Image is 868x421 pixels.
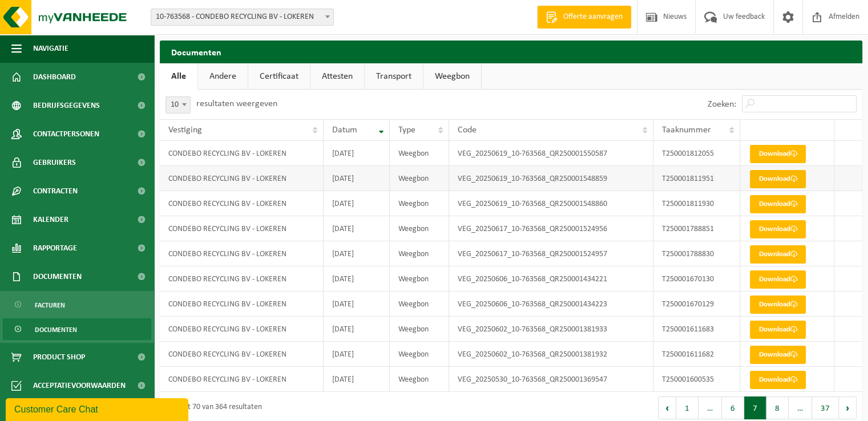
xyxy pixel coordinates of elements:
button: 8 [766,396,789,419]
td: [DATE] [324,292,390,317]
td: T250001611682 [653,342,741,367]
a: Attesten [310,63,364,90]
td: [DATE] [324,141,390,166]
a: Facturen [3,294,151,315]
span: Bedrijfsgegevens [33,91,100,120]
a: Alle [160,63,197,90]
button: 6 [722,396,744,419]
span: Contracten [33,177,78,205]
td: CONDEBO RECYCLING BV - LOKEREN [160,191,324,216]
td: CONDEBO RECYCLING BV - LOKEREN [160,241,324,266]
td: T250001788851 [653,216,741,241]
span: Documenten [33,262,82,291]
a: Andere [198,63,248,90]
a: Download [750,245,806,264]
td: VEG_20250602_10-763568_QR250001381933 [449,317,653,342]
span: Facturen [35,294,65,316]
span: Rapportage [33,234,77,262]
a: Download [750,371,806,389]
a: Download [750,321,806,339]
span: Offerte aanvragen [560,11,625,23]
td: VEG_20250617_10-763568_QR250001524956 [449,216,653,241]
label: Zoeken: [708,100,736,109]
a: Documenten [3,318,151,340]
span: 10 [166,97,190,113]
button: 1 [676,396,699,419]
td: VEG_20250619_10-763568_QR250001548860 [449,191,653,216]
span: Taaknummer [662,126,711,135]
td: T250001611683 [653,317,741,342]
a: Transport [365,63,423,90]
td: T250001812055 [653,141,741,166]
td: CONDEBO RECYCLING BV - LOKEREN [160,216,324,241]
iframe: chat widget [6,396,191,421]
td: Weegbon [390,216,449,241]
td: T250001811951 [653,166,741,191]
td: [DATE] [324,191,390,216]
td: T250001670130 [653,266,741,292]
td: VEG_20250602_10-763568_QR250001381932 [449,342,653,367]
td: Weegbon [390,241,449,266]
td: [DATE] [324,216,390,241]
a: Download [750,220,806,238]
td: Weegbon [390,342,449,367]
a: Download [750,270,806,289]
label: resultaten weergeven [196,99,277,108]
td: T250001600535 [653,367,741,392]
a: Weegbon [423,63,481,90]
span: … [789,396,812,419]
button: 7 [744,396,766,419]
a: Download [750,145,806,163]
span: Navigatie [33,34,68,63]
span: Gebruikers [33,148,76,177]
span: Vestiging [168,126,202,135]
td: [DATE] [324,317,390,342]
td: CONDEBO RECYCLING BV - LOKEREN [160,292,324,317]
td: Weegbon [390,367,449,392]
td: Weegbon [390,317,449,342]
td: CONDEBO RECYCLING BV - LOKEREN [160,367,324,392]
span: Contactpersonen [33,120,99,148]
span: Datum [332,126,357,135]
button: Next [839,396,857,419]
td: [DATE] [324,166,390,191]
td: Weegbon [390,141,449,166]
div: 61 tot 70 van 364 resultaten [165,398,262,418]
td: Weegbon [390,266,449,292]
td: CONDEBO RECYCLING BV - LOKEREN [160,141,324,166]
td: [DATE] [324,266,390,292]
span: Documenten [35,319,77,341]
span: Type [398,126,415,135]
td: VEG_20250606_10-763568_QR250001434221 [449,266,653,292]
button: Previous [658,396,676,419]
span: Kalender [33,205,68,234]
td: VEG_20250619_10-763568_QR250001548859 [449,166,653,191]
span: 10-763568 - CONDEBO RECYCLING BV - LOKEREN [151,9,333,25]
a: Offerte aanvragen [537,6,631,29]
td: CONDEBO RECYCLING BV - LOKEREN [160,342,324,367]
td: CONDEBO RECYCLING BV - LOKEREN [160,317,324,342]
td: VEG_20250530_10-763568_QR250001369547 [449,367,653,392]
td: T250001811930 [653,191,741,216]
span: Dashboard [33,63,76,91]
a: Download [750,346,806,364]
td: VEG_20250617_10-763568_QR250001524957 [449,241,653,266]
td: CONDEBO RECYCLING BV - LOKEREN [160,166,324,191]
td: [DATE] [324,367,390,392]
span: 10 [165,96,191,114]
td: [DATE] [324,342,390,367]
span: Product Shop [33,343,85,371]
span: Acceptatievoorwaarden [33,371,126,400]
td: T250001788830 [653,241,741,266]
td: T250001670129 [653,292,741,317]
a: Certificaat [248,63,310,90]
a: Download [750,295,806,314]
td: Weegbon [390,292,449,317]
a: Download [750,170,806,188]
td: Weegbon [390,166,449,191]
button: 37 [812,396,839,419]
td: CONDEBO RECYCLING BV - LOKEREN [160,266,324,292]
span: 10-763568 - CONDEBO RECYCLING BV - LOKEREN [151,9,334,26]
span: Code [458,126,477,135]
